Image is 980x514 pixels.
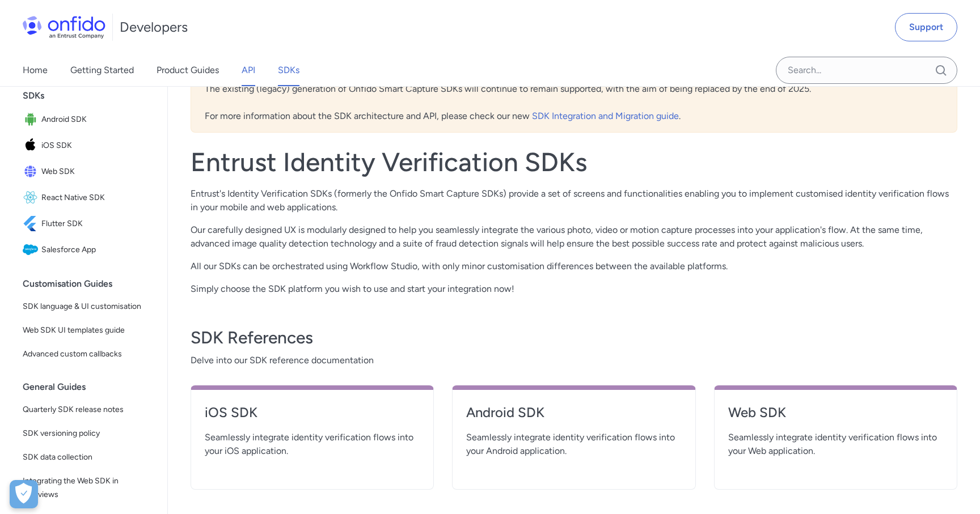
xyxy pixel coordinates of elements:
[18,133,158,158] a: IconiOS SDKiOS SDK
[18,470,158,506] a: Integrating the Web SDK in webviews
[18,343,158,366] a: Advanced custom callbacks
[728,403,943,422] h4: Web SDK
[41,216,154,232] span: Flutter SDK
[242,54,255,86] a: API
[41,138,154,154] span: iOS SDK
[23,403,154,417] span: Quarterly SDK release notes
[23,54,48,86] a: Home
[23,427,154,440] span: SDK versioning policy
[23,376,163,398] div: General Guides
[23,474,154,502] span: Integrating the Web SDK in webviews
[895,13,957,41] a: Support
[120,18,188,36] h1: Developers
[18,446,158,469] a: SDK data collection
[466,431,681,458] span: Seamlessly integrate identity verification flows into your Android application.
[205,431,420,458] span: Seamlessly integrate identity verification flows into your iOS application.
[18,107,158,132] a: IconAndroid SDKAndroid SDK
[532,111,679,121] a: SDK Integration and Migration guide
[23,164,41,180] img: IconWeb SDK
[18,185,158,210] a: IconReact Native SDKReact Native SDK
[466,403,681,431] a: Android SDK
[191,223,957,250] p: Our carefully designed UX is modularly designed to help you seamlessly integrate the various phot...
[157,54,219,86] a: Product Guides
[191,354,957,367] span: Delve into our SDK reference documentation
[18,398,158,421] a: Quarterly SDK release notes
[23,84,163,107] div: SDKs
[23,112,41,128] img: IconAndroid SDK
[41,242,154,258] span: Salesforce App
[23,451,154,464] span: SDK data collection
[18,159,158,184] a: IconWeb SDKWeb SDK
[205,403,420,431] a: iOS SDK
[70,54,134,86] a: Getting Started
[23,216,41,232] img: IconFlutter SDK
[10,480,38,508] div: Cookie Preferences
[191,187,957,214] p: Entrust's Identity Verification SDKs (formerly the Onfido Smart Capture SDKs) provide a set of sc...
[18,422,158,445] a: SDK versioning policy
[23,347,154,361] span: Advanced custom callbacks
[728,431,943,458] span: Seamlessly integrate identity verification flows into your Web application.
[10,480,38,508] button: Open Preferences
[466,403,681,422] h4: Android SDK
[18,211,158,236] a: IconFlutter SDKFlutter SDK
[23,190,41,206] img: IconReact Native SDK
[23,242,41,258] img: IconSalesforce App
[23,138,41,154] img: IconiOS SDK
[18,295,158,318] a: SDK language & UI customisation
[41,190,154,206] span: React Native SDK
[23,273,163,295] div: Customisation Guides
[41,112,154,128] span: Android SDK
[18,319,158,342] a: Web SDK UI templates guide
[191,282,957,296] p: Simply choose the SDK platform you wish to use and start your integration now!
[23,324,154,337] span: Web SDK UI templates guide
[41,164,154,180] span: Web SDK
[191,326,957,349] h3: SDK References
[205,403,420,422] h4: iOS SDK
[776,57,957,84] input: Onfido search input field
[278,54,299,86] a: SDKs
[191,146,957,178] h1: Entrust Identity Verification SDKs
[728,403,943,431] a: Web SDK
[18,237,158,262] a: IconSalesforce AppSalesforce App
[23,16,105,39] img: Onfido Logo
[191,260,957,273] p: All our SDKs can be orchestrated using Workflow Studio, with only minor customisation differences...
[23,300,154,313] span: SDK language & UI customisation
